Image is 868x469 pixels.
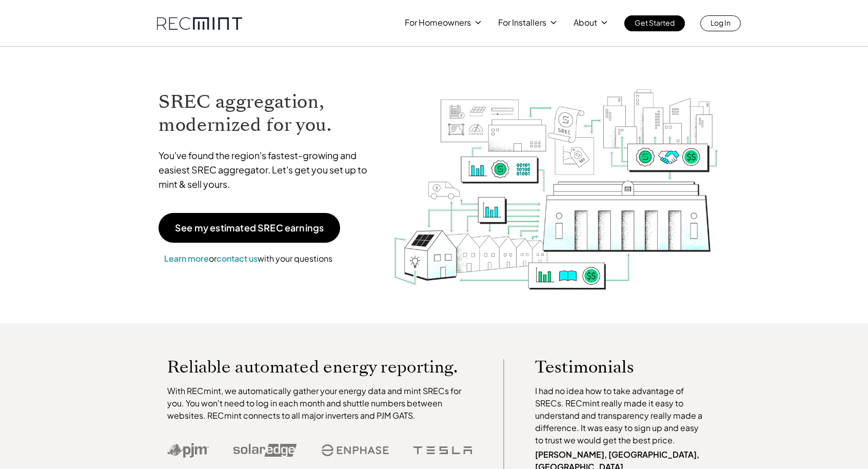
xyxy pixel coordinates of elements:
[392,62,720,292] img: RECmint value cycle
[498,15,546,30] p: For Installers
[711,15,731,30] p: Log In
[405,15,471,30] p: For Homeowners
[700,15,741,31] a: Log In
[167,385,473,422] p: With RECmint, we automatically gather your energy data and mint SRECs for you. You won't need to ...
[175,223,324,232] p: See my estimated SREC earnings
[159,148,377,191] p: You've found the region's fastest-growing and easiest SREC aggregator. Let's get you set up to mi...
[574,15,597,30] p: About
[159,252,338,265] p: or with your questions
[159,90,377,136] h1: SREC aggregation, modernized for you.
[624,15,685,31] a: Get Started
[164,253,209,264] a: Learn more
[535,385,707,446] p: I had no idea how to take advantage of SRECs. RECmint really made it easy to understand and trans...
[635,15,675,30] p: Get Started
[535,359,688,375] p: Testimonials
[159,213,340,243] a: See my estimated SREC earnings
[216,253,258,264] a: contact us
[167,359,473,375] p: Reliable automated energy reporting.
